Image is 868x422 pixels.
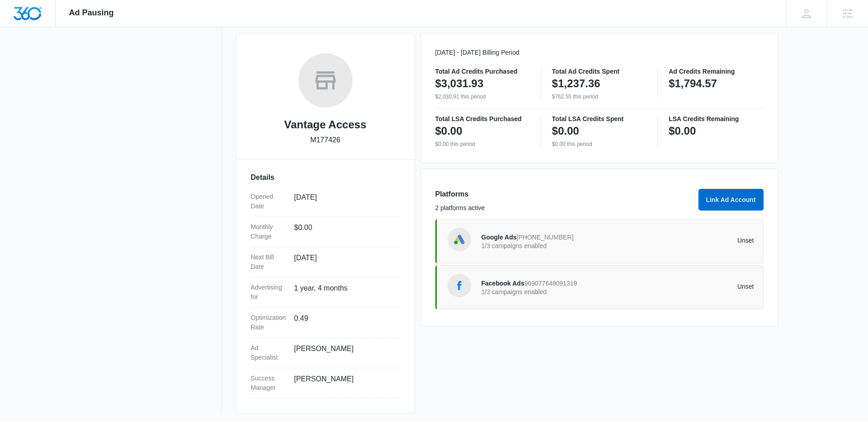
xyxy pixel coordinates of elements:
[294,343,393,362] dd: [PERSON_NAME]
[251,283,287,302] dt: Advertising for
[669,124,696,138] p: $0.00
[294,192,393,211] dd: [DATE]
[69,8,114,18] span: Ad Pausing
[669,68,763,75] p: Ad Credits Remaining
[435,93,530,101] p: $2,030.91 this period
[435,48,764,57] p: [DATE] - [DATE] Billing Period
[453,279,466,292] img: Facebook Ads
[552,93,646,101] p: $762.55 this period
[552,124,579,138] p: $0.00
[294,222,393,241] dd: $0.00
[294,283,393,302] dd: 1 year, 4 months
[435,219,764,263] a: Google AdsGoogle Ads[PHONE_NUMBER]1/3 campaigns enabledUnset
[481,289,618,295] p: 1/3 campaigns enabled
[435,140,530,148] p: $0.00 this period
[552,68,646,75] p: Total Ad Credits Spent
[618,237,754,244] p: Unset
[435,265,764,309] a: Facebook AdsFacebook Ads9690776480913191/3 campaigns enabledUnset
[251,247,400,277] div: Next Bill Date[DATE]
[251,217,400,247] div: Monthly Charge$0.00
[524,280,577,287] span: 969077648091319
[251,313,287,332] dt: Optimization Rate
[251,253,287,272] dt: Next Bill Date
[698,189,764,211] button: Link Ad Account
[618,283,754,290] p: Unset
[517,234,574,241] span: [PHONE_NUMBER]
[481,234,517,241] span: Google Ads
[251,368,400,399] div: Success Manager[PERSON_NAME]
[435,203,693,213] p: 2 platforms active
[251,222,287,241] dt: Monthly Charge
[481,243,618,249] p: 1/3 campaigns enabled
[453,233,466,246] img: Google Ads
[251,192,287,211] dt: Opened Date
[251,277,400,308] div: Advertising for1 year, 4 months
[552,140,646,148] p: $0.00 this period
[435,189,693,200] h3: Platforms
[251,187,400,217] div: Opened Date[DATE]
[251,374,287,393] dt: Success Manager
[669,116,763,122] p: LSA Credits Remaining
[310,135,340,145] p: M177426
[251,338,400,368] div: Ad Specialist[PERSON_NAME]
[294,313,393,332] dd: 0.49
[251,172,400,183] h3: Details
[552,76,600,91] p: $1,237.36
[435,68,530,75] p: Total Ad Credits Purchased
[294,374,393,393] dd: [PERSON_NAME]
[435,76,484,91] p: $3,031.93
[251,343,287,362] dt: Ad Specialist
[481,280,524,287] span: Facebook Ads
[435,116,530,122] p: Total LSA Credits Purchased
[435,124,462,138] p: $0.00
[552,116,646,122] p: Total LSA Credits Spent
[251,308,400,338] div: Optimization Rate0.49
[284,117,367,133] h2: Vantage Access
[669,76,717,91] p: $1,794.57
[294,253,393,272] dd: [DATE]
